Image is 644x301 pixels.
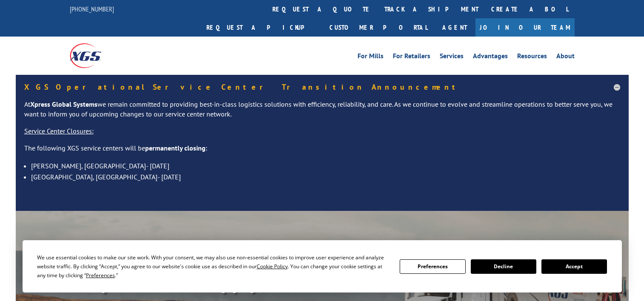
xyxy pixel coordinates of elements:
[145,144,206,152] strong: permanently closing
[517,53,547,62] a: Resources
[31,171,620,182] li: [GEOGRAPHIC_DATA], [GEOGRAPHIC_DATA]- [DATE]
[541,259,607,274] button: Accept
[473,53,508,62] a: Advantages
[86,272,115,279] span: Preferences
[434,18,475,37] a: Agent
[24,83,620,91] h5: XGS Operational Service Center Transition Announcement
[393,53,430,62] a: For Retailers
[440,53,464,62] a: Services
[358,53,384,62] a: For Mills
[400,259,465,274] button: Preferences
[200,18,323,37] a: Request a pickup
[471,259,536,274] button: Decline
[37,253,389,280] div: We use essential cookies to make our site work. With your consent, we may also use non-essential ...
[257,263,288,270] span: Cookie Policy
[24,143,620,160] p: The following XGS service centers will be :
[70,5,114,13] a: [PHONE_NUMBER]
[31,160,620,171] li: [PERSON_NAME], [GEOGRAPHIC_DATA]- [DATE]
[24,99,620,127] p: At we remain committed to providing best-in-class logistics solutions with efficiency, reliabilit...
[475,18,575,37] a: Join Our Team
[556,53,575,62] a: About
[30,100,97,108] strong: Xpress Global Systems
[323,18,434,37] a: Customer Portal
[24,127,94,135] u: Service Center Closures:
[23,240,622,292] div: Cookie Consent Prompt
